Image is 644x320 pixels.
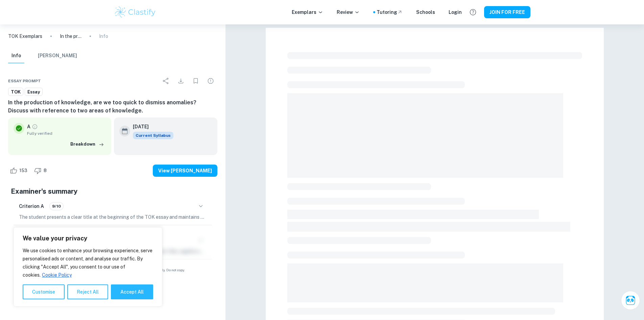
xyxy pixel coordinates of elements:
[27,123,30,130] p: A
[38,48,77,63] button: [PERSON_NAME]
[8,165,31,176] div: Like
[16,167,31,174] span: 153
[204,74,217,88] div: Report issue
[23,234,153,242] p: We value your privacy
[377,8,403,16] a: Tutoring
[19,202,44,210] h6: Criterion A
[8,89,23,95] span: TOK
[153,165,217,177] button: View [PERSON_NAME]
[8,48,24,63] button: Info
[416,8,435,16] a: Schools
[8,78,41,84] span: Essay prompt
[23,284,65,299] button: Customise
[25,88,43,96] a: Essay
[484,6,530,18] button: JOIN FOR FREE
[60,33,81,40] p: In the production of knowledge, are we too quick to dismiss anomalies? Discuss with reference to ...
[114,5,157,19] img: Clastify logo
[292,8,323,16] p: Exemplars
[32,165,50,176] div: Dislike
[337,8,360,16] p: Review
[99,33,108,40] p: Info
[23,247,153,279] p: We use cookies to enhance your browsing experience, serve personalised ads or content, and analys...
[8,88,23,96] a: TOK
[69,139,106,149] button: Breakdown
[14,227,162,306] div: We value your privacy
[40,167,50,174] span: 8
[159,74,173,88] div: Share
[621,291,640,310] button: Ask Clai
[27,130,106,136] span: Fully verified
[11,186,215,196] h5: Examiner's summary
[67,284,108,299] button: Reject All
[8,33,42,40] a: TOK Exemplars
[32,124,38,130] a: Grade fully verified
[133,132,173,139] span: Current Syllabus
[189,74,202,88] div: Bookmark
[19,213,207,221] p: The student presents a clear title at the beginning of the TOK essay and maintains a sustained fo...
[467,6,479,18] button: Help and Feedback
[111,284,153,299] button: Accept All
[449,8,462,16] a: Login
[25,89,42,95] span: Essay
[8,268,217,273] span: Example of past student work. For reference on structure and expectations only. Do not copy.
[42,272,72,278] a: Cookie Policy
[174,74,188,88] div: Download
[50,203,63,209] span: 9/10
[8,99,217,115] h6: In the production of knowledge, are we too quick to dismiss anomalies? Discuss with reference to ...
[133,132,173,139] div: This exemplar is based on the current syllabus. Feel free to refer to it for inspiration/ideas wh...
[133,123,168,130] h6: [DATE]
